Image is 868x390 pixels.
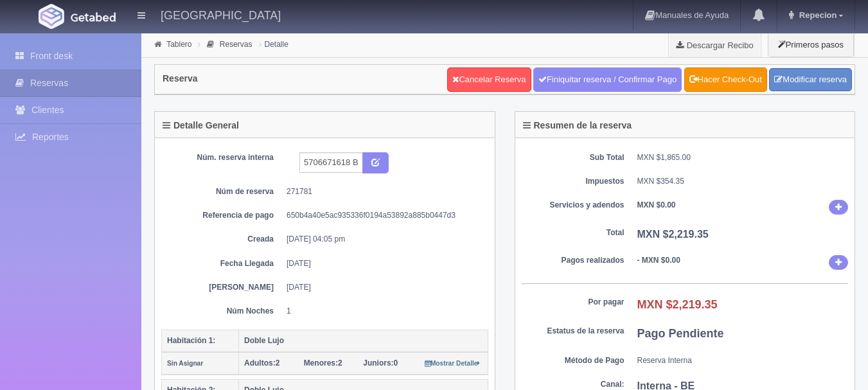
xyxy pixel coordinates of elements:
[287,258,479,269] dd: [DATE]
[425,359,481,368] a: Mostrar Detalle
[287,306,479,317] dd: 1
[171,186,274,197] dt: Núm de reserva
[637,176,849,187] dd: MXN $354.35
[363,359,393,368] strong: Juniors:
[287,234,479,245] dd: [DATE] 04:05 pm
[522,176,624,187] dt: Impuestos
[71,12,116,22] img: Getabed
[637,355,849,366] dd: Reserva Interna
[244,359,279,368] span: 2
[533,67,682,92] a: Finiquitar reserva / Confirmar Pago
[171,234,274,245] dt: Creada
[287,210,479,221] dd: 650b4a40e5ac935336f0194a53892a885b0447d3
[684,67,767,92] a: Hacer Check-Out
[637,327,724,340] b: Pago Pendiente
[171,210,274,221] dt: Referencia de pago
[768,32,854,57] button: Primeros pasos
[363,359,398,368] span: 0
[163,121,239,130] h4: Detalle General
[522,297,624,308] dt: Por pagar
[522,227,624,238] dt: Total
[522,255,624,266] dt: Pagos realizados
[244,359,276,368] strong: Adultos:
[637,256,680,265] b: - MXN $0.00
[256,38,292,50] li: Detalle
[171,306,274,317] dt: Núm Noches
[522,379,624,390] dt: Canal:
[304,359,342,368] span: 2
[171,258,274,269] dt: Fecha Llegada
[304,359,338,368] strong: Menores:
[287,186,479,197] dd: 271781
[287,282,479,293] dd: [DATE]
[447,67,531,92] a: Cancelar Reserva
[637,152,849,163] dd: MXN $1,865.00
[637,229,709,240] b: MXN $2,219.35
[167,336,215,345] b: Habitación 1:
[39,4,64,29] img: Getabed
[669,32,761,58] a: Descargar Recibo
[166,40,191,49] a: Tablero
[161,6,281,22] h4: [GEOGRAPHIC_DATA]
[425,360,481,367] small: Mostrar Detalle
[220,40,252,49] a: Reservas
[163,74,198,84] h4: Reserva
[171,152,274,163] dt: Núm. reserva interna
[769,68,852,92] a: Modificar reserva
[171,282,274,293] dt: [PERSON_NAME]
[796,10,837,20] span: Repecion
[522,152,624,163] dt: Sub Total
[239,330,488,352] th: Doble Lujo
[522,326,624,337] dt: Estatus de la reserva
[522,200,624,211] dt: Servicios y adendos
[167,360,203,367] small: Sin Asignar
[637,298,718,311] b: MXN $2,219.35
[523,121,632,130] h4: Resumen de la reserva
[522,355,624,366] dt: Método de Pago
[637,200,676,209] b: MXN $0.00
